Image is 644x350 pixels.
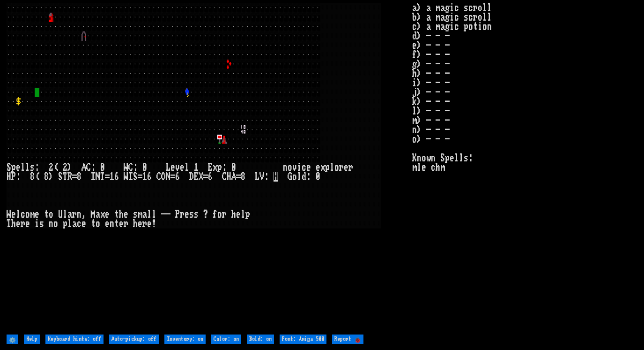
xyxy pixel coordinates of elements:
[166,163,170,172] div: L
[332,335,363,344] input: Report 🐞
[25,219,30,228] div: e
[344,163,348,172] div: e
[412,3,637,332] stats: a) a magic scroll b) a magic scroll c) a magic potion d) - - - e) - - - f) - - - g) - - - h) - - ...
[166,210,170,219] div: -
[91,219,96,228] div: t
[302,163,306,172] div: c
[259,172,264,182] div: V
[100,172,105,182] div: T
[138,210,142,219] div: m
[189,172,194,182] div: D
[302,172,306,182] div: d
[166,172,170,182] div: N
[208,172,213,182] div: 6
[211,335,241,344] input: Color: on
[161,210,166,219] div: -
[231,210,236,219] div: h
[119,219,124,228] div: e
[77,219,81,228] div: c
[133,172,138,182] div: S
[283,163,288,172] div: n
[96,210,100,219] div: a
[194,172,199,182] div: E
[109,335,159,344] input: Auto-pickup: off
[25,210,30,219] div: o
[114,219,119,228] div: t
[124,172,128,182] div: W
[30,210,35,219] div: m
[194,210,199,219] div: s
[124,163,128,172] div: W
[222,210,227,219] div: r
[7,335,18,344] input: ⚙️
[170,163,175,172] div: e
[81,163,86,172] div: A
[152,219,156,228] div: !
[236,210,241,219] div: e
[11,210,16,219] div: e
[114,210,119,219] div: t
[16,210,21,219] div: l
[44,210,49,219] div: t
[110,219,114,228] div: n
[316,163,320,172] div: e
[63,219,67,228] div: p
[330,163,334,172] div: l
[142,172,147,182] div: 1
[175,172,180,182] div: 6
[241,210,245,219] div: l
[72,210,77,219] div: r
[247,335,274,344] input: Bold: on
[264,172,269,182] div: :
[21,163,25,172] div: l
[67,210,72,219] div: a
[63,210,67,219] div: l
[81,219,86,228] div: e
[320,163,325,172] div: x
[274,172,278,182] mark: H
[91,163,96,172] div: :
[180,163,185,172] div: e
[105,172,110,182] div: =
[236,172,241,182] div: =
[86,163,91,172] div: C
[124,210,128,219] div: e
[128,163,133,172] div: C
[133,219,138,228] div: h
[110,172,114,182] div: 1
[11,219,16,228] div: h
[128,172,133,182] div: I
[58,210,63,219] div: U
[63,163,67,172] div: 2
[170,172,175,182] div: =
[316,172,320,182] div: 0
[217,210,222,219] div: o
[138,172,142,182] div: =
[288,163,292,172] div: o
[255,172,259,182] div: L
[35,219,39,228] div: i
[222,163,227,172] div: :
[288,172,292,182] div: G
[138,219,142,228] div: e
[124,219,128,228] div: r
[231,163,236,172] div: 0
[49,210,53,219] div: o
[227,172,231,182] div: H
[161,172,166,182] div: O
[241,172,245,182] div: 8
[175,210,180,219] div: P
[306,172,311,182] div: :
[231,172,236,182] div: A
[24,335,40,344] input: Help
[199,172,203,182] div: X
[245,210,250,219] div: p
[7,172,11,182] div: H
[185,210,189,219] div: e
[348,163,353,172] div: r
[45,335,104,344] input: Keyboard hints: off
[119,210,124,219] div: h
[11,172,16,182] div: P
[203,172,208,182] div: =
[147,219,152,228] div: e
